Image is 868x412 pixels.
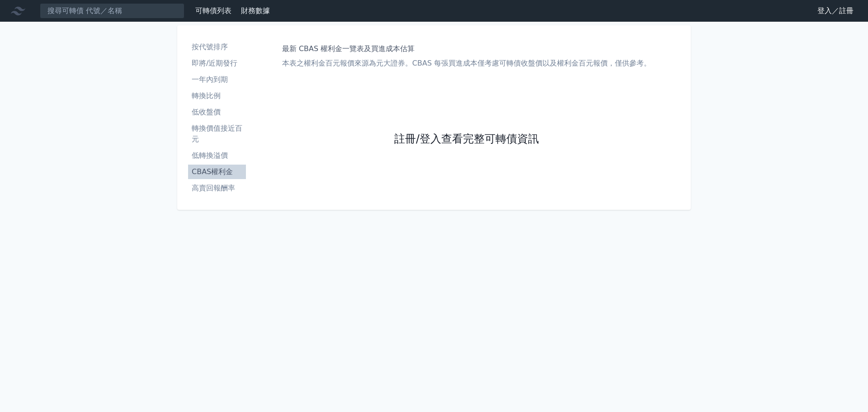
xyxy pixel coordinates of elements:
a: 註冊/登入查看完整可轉債資訊 [394,132,539,147]
a: 一年內到期 [188,72,246,87]
a: 按代號排序 [188,40,246,54]
h1: 最新 CBAS 權利金一覽表及買進成本估算 [282,43,651,54]
li: 即將/近期發行 [188,58,246,69]
a: 即將/近期發行 [188,56,246,71]
a: 低收盤價 [188,105,246,119]
li: 一年內到期 [188,74,246,85]
li: CBAS權利金 [188,166,246,177]
p: 本表之權利金百元報價來源為元大證券。CBAS 每張買進成本僅考慮可轉債收盤價以及權利金百元報價，僅供參考。 [282,58,651,69]
li: 低轉換溢價 [188,150,246,161]
a: CBAS權利金 [188,165,246,179]
a: 登入／註冊 [810,4,861,18]
li: 高賣回報酬率 [188,183,246,194]
a: 低轉換溢價 [188,148,246,163]
li: 按代號排序 [188,42,246,52]
a: 高賣回報酬率 [188,181,246,195]
li: 低收盤價 [188,107,246,118]
a: 財務數據 [241,6,270,15]
li: 轉換比例 [188,90,246,101]
input: 搜尋可轉債 代號／名稱 [40,3,184,19]
li: 轉換價值接近百元 [188,123,246,145]
a: 可轉債列表 [195,6,231,15]
a: 轉換價值接近百元 [188,121,246,147]
a: 轉換比例 [188,89,246,103]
